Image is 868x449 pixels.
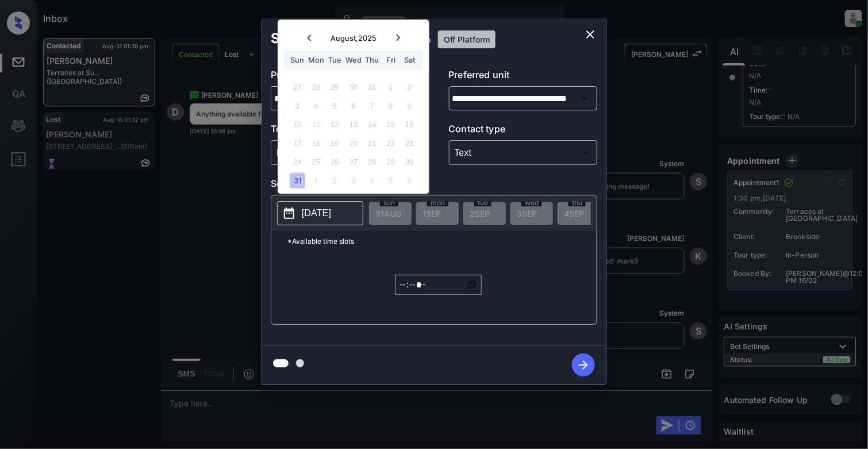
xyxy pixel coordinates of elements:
[345,154,361,170] div: Not available Wednesday, August 27th, 2025
[327,79,343,95] div: Not available Tuesday, July 29th, 2025
[402,117,417,132] div: Not available Saturday, August 16th, 2025
[290,135,305,151] div: Not available Sunday, August 17th, 2025
[271,176,597,195] p: Select slot
[282,78,425,190] div: month 2025-08
[290,52,305,68] div: Sun
[308,52,324,68] div: Mon
[302,206,331,220] p: [DATE]
[290,154,305,170] div: Not available Sunday, August 24th, 2025
[308,98,324,113] div: Not available Monday, August 4th, 2025
[345,79,361,95] div: Not available Wednesday, July 30th, 2025
[383,117,398,132] div: Not available Friday, August 15th, 2025
[402,98,417,113] div: Not available Saturday, August 9th, 2025
[383,172,398,188] div: Choose Friday, September 5th, 2025
[345,117,361,132] div: Not available Wednesday, August 13th, 2025
[327,172,343,188] div: Choose Tuesday, September 2nd, 2025
[290,79,305,95] div: Not available Sunday, July 27th, 2025
[383,79,398,95] div: Not available Friday, August 1st, 2025
[308,154,324,170] div: Not available Monday, August 25th, 2025
[395,251,482,318] div: off-platform-time-select
[364,135,380,151] div: Not available Thursday, August 21st, 2025
[327,98,343,113] div: Not available Tuesday, August 5th, 2025
[364,154,380,170] div: Not available Thursday, August 28th, 2025
[327,135,343,151] div: Not available Tuesday, August 19th, 2025
[308,117,324,132] div: Not available Monday, August 11th, 2025
[271,68,420,86] p: Preferred community
[364,79,380,95] div: Not available Thursday, July 31st, 2025
[449,68,598,86] p: Preferred unit
[452,143,595,162] div: Text
[308,135,324,151] div: Not available Monday, August 18th, 2025
[383,52,398,68] div: Fri
[345,172,361,188] div: Choose Wednesday, September 3rd, 2025
[345,135,361,151] div: Not available Wednesday, August 20th, 2025
[345,98,361,113] div: Not available Wednesday, August 6th, 2025
[402,52,417,68] div: Sat
[271,122,420,140] p: Tour type
[308,172,324,188] div: Choose Monday, September 1st, 2025
[277,201,363,225] button: [DATE]
[364,172,380,188] div: Choose Thursday, September 4th, 2025
[262,18,379,59] h2: Schedule Tour
[274,143,417,162] div: In Person
[308,79,324,95] div: Not available Monday, July 28th, 2025
[449,122,598,140] p: Contact type
[402,172,417,188] div: Choose Saturday, September 6th, 2025
[402,154,417,170] div: Not available Saturday, August 30th, 2025
[327,154,343,170] div: Not available Tuesday, August 26th, 2025
[383,154,398,170] div: Not available Friday, August 29th, 2025
[287,231,597,251] p: *Available time slots
[383,135,398,151] div: Not available Friday, August 22nd, 2025
[577,90,593,106] button: Open
[364,117,380,132] div: Not available Thursday, August 14th, 2025
[364,52,380,68] div: Thu
[290,172,305,188] div: Choose Sunday, August 31st, 2025
[290,117,305,132] div: Not available Sunday, August 10th, 2025
[402,79,417,95] div: Not available Saturday, August 2nd, 2025
[383,98,398,113] div: Not available Friday, August 8th, 2025
[327,52,343,68] div: Tue
[327,117,343,132] div: Not available Tuesday, August 12th, 2025
[364,98,380,113] div: Not available Thursday, August 7th, 2025
[579,23,602,46] button: close
[290,98,305,113] div: Not available Sunday, August 3rd, 2025
[345,52,361,68] div: Wed
[402,135,417,151] div: Not available Saturday, August 23rd, 2025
